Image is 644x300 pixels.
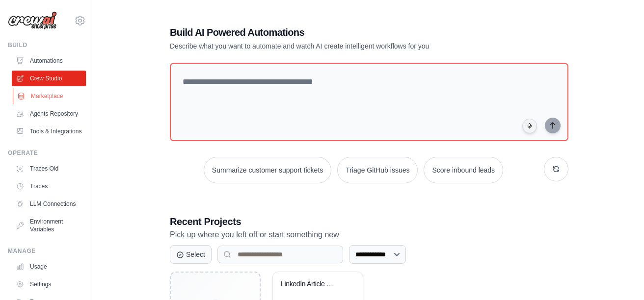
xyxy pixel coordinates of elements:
button: Score inbound leads [424,157,503,183]
button: Click to speak your automation idea [522,119,537,133]
a: Environment Variables [12,214,86,237]
button: Summarize customer support tickets [204,157,331,183]
p: Pick up where you left off or start something new [170,228,568,241]
h1: Build AI Powered Automations [170,25,500,39]
a: Traces Old [12,161,86,176]
img: Logo [8,11,57,30]
a: Tools & Integrations [12,124,86,139]
div: Build [8,41,86,49]
button: Triage GitHub issues [337,157,418,183]
button: Select [170,245,212,264]
button: Get new suggestions [544,157,568,181]
a: Settings [12,276,86,292]
a: Traces [12,178,86,194]
a: Automations [12,53,86,69]
a: LLM Connections [12,196,86,212]
a: Usage [12,259,86,275]
a: Marketplace [13,88,87,104]
a: Agents Repository [12,106,86,122]
div: Operate [8,149,86,157]
h3: Recent Projects [170,215,568,228]
div: LinkedIn Article Master - Super Agent [281,280,340,289]
p: Describe what you want to automate and watch AI create intelligent workflows for you [170,41,500,51]
a: Crew Studio [12,71,86,86]
div: Manage [8,247,86,255]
